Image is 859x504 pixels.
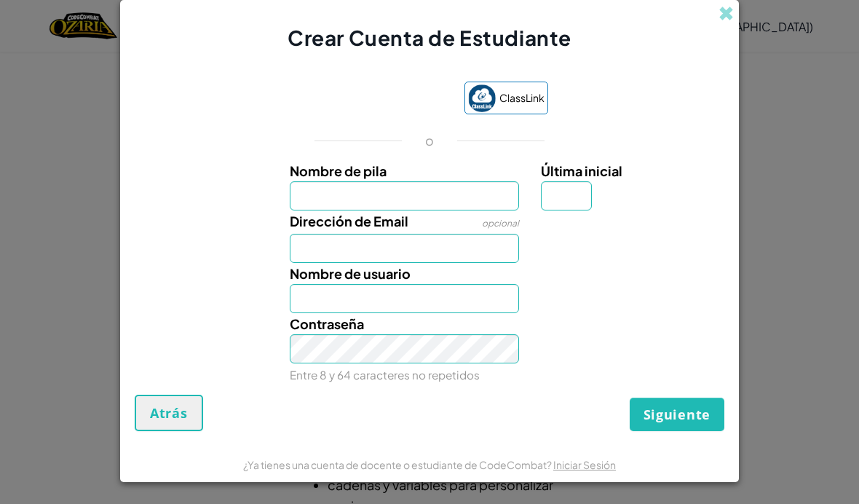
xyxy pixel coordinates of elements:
[560,15,844,235] iframe: Diálogo de Acceder con Google
[553,458,616,471] a: Iniciar Sesión
[290,213,408,229] span: Dirección de Email
[290,368,480,382] small: Entre 8 y 64 caracteres no repetidos
[311,84,450,116] div: Acceder con Google. Se abre en una pestaña nueva
[630,398,724,431] button: Siguiente
[243,458,553,471] span: ¿Ya tienes una cuenta de docente o estudiante de CodeCombat?
[290,162,387,179] span: Nombre de pila
[150,404,188,422] span: Atrás
[425,132,434,149] p: o
[541,162,622,179] span: Última inicial
[135,395,203,431] button: Atrás
[288,25,571,50] span: Crear Cuenta de Estudiante
[290,315,364,332] span: Contraseña
[468,84,496,112] img: classlink-logo-small.png
[644,406,710,423] span: Siguiente
[290,265,411,282] span: Nombre de usuario
[304,84,457,116] iframe: Botón de Acceder con Google
[499,87,545,109] span: ClassLink
[482,218,519,229] span: opcional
